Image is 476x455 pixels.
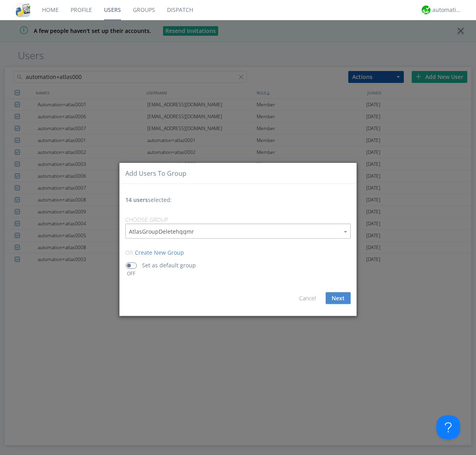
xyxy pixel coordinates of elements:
div: Add users to group [125,169,186,178]
button: Next [326,292,351,304]
div: Choose Group [125,216,351,224]
img: cddb5a64eb264b2086981ab96f4c1ba7 [16,3,30,17]
div: OFF [122,270,140,277]
input: Type to find a group to add users to [126,224,350,238]
p: Set as default group [142,261,196,270]
span: Create New Group [135,249,184,256]
span: or [125,249,133,256]
span: 14 users [125,196,148,204]
a: Cancel [299,294,316,302]
span: selected: [125,196,172,204]
img: d2d01cd9b4174d08988066c6d424eccd [422,6,430,14]
div: automation+atlas [432,6,462,14]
